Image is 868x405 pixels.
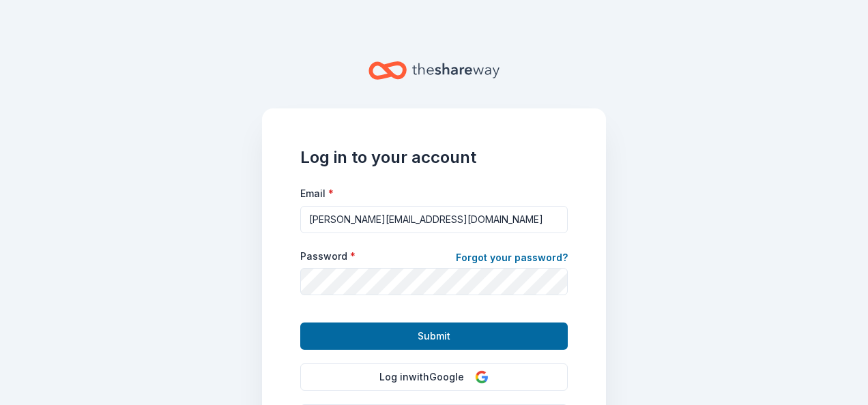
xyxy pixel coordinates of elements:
h1: Log in to your account [300,147,568,168]
img: Google Logo [475,370,489,384]
label: Email [300,187,334,200]
span: Submit [418,328,450,344]
button: Submit [300,322,568,350]
button: Log inwithGoogle [300,363,568,391]
a: Forgot your password? [456,250,568,269]
a: Home [368,55,500,87]
label: Password [300,250,356,263]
